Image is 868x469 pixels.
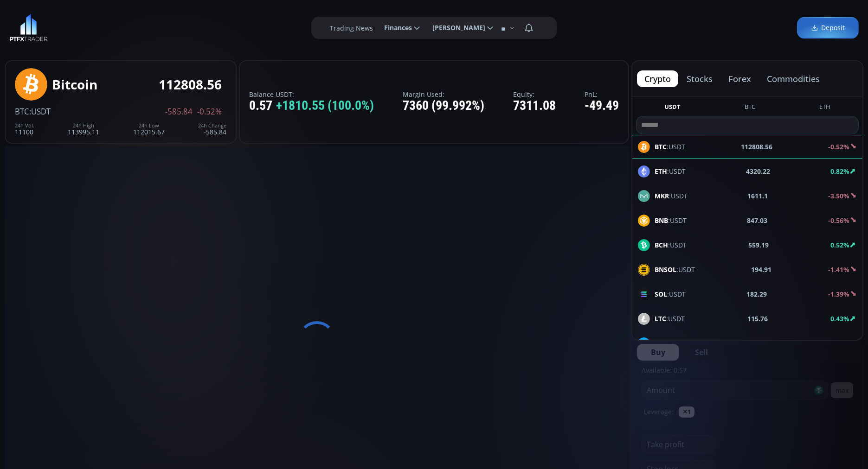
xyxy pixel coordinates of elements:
[276,99,374,113] span: +1810.55 (100.0%)
[52,77,97,92] div: Bitcoin
[655,191,688,201] span: :USDT
[746,166,770,176] b: 4320.22
[655,265,695,274] span: :USDT
[655,265,676,274] b: BNSOL
[655,339,670,348] b: LINK
[828,339,849,348] b: -4.94%
[637,70,678,87] button: crypto
[747,289,767,299] b: 182.29
[133,123,165,135] div: 112015.67
[585,99,619,113] div: -49.49
[330,23,373,33] label: Trading News
[811,23,845,33] span: Deposit
[378,19,412,37] span: Finances
[747,314,768,323] b: 115.76
[655,191,669,200] b: MKR
[655,167,667,176] b: ETH
[750,338,767,348] b: 24.83
[159,77,222,92] div: 112808.56
[68,123,99,135] div: 113995.11
[721,70,759,87] button: forex
[426,19,485,37] span: [PERSON_NAME]
[15,123,34,128] div: 24h Vol.
[828,290,849,298] b: -1.39%
[197,108,222,116] span: -0.52%
[249,99,374,113] div: 0.57
[513,99,556,113] div: 7311.08
[513,91,556,98] label: Equity:
[661,102,684,114] button: USDT
[828,216,849,225] b: -0.56%
[655,290,667,298] b: SOL
[741,102,759,114] button: BTC
[655,166,686,176] span: :USDT
[403,91,484,98] label: Margin Used:
[655,289,686,299] span: :USDT
[679,70,720,87] button: stocks
[403,99,484,113] div: 7360 (99.992%)
[828,265,849,274] b: -1.41%
[797,17,859,39] a: Deposit
[133,123,165,128] div: 24h Low
[9,14,48,42] img: LOGO
[828,191,849,200] b: -3.50%
[816,102,834,114] button: ETH
[198,123,226,128] div: 24h Change
[830,241,849,249] b: 0.52%
[165,108,193,116] span: -585.84
[747,215,768,225] b: 847.03
[249,91,374,98] label: Balance USDT:
[655,338,688,348] span: :USDT
[585,91,619,98] label: PnL:
[748,191,768,201] b: 1611.1
[655,241,668,249] b: BCH
[655,215,687,225] span: :USDT
[830,167,849,176] b: 0.82%
[15,106,29,117] span: BTC
[198,123,226,135] div: -585.84
[759,70,827,87] button: commodities
[68,123,99,128] div: 24h High
[15,123,34,135] div: 11100
[752,265,772,274] b: 194.91
[655,240,687,250] span: :USDT
[655,216,668,225] b: BNB
[748,240,769,250] b: 559.19
[830,314,849,323] b: 0.43%
[655,314,666,323] b: LTC
[655,314,685,323] span: :USDT
[29,106,51,117] span: :USDT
